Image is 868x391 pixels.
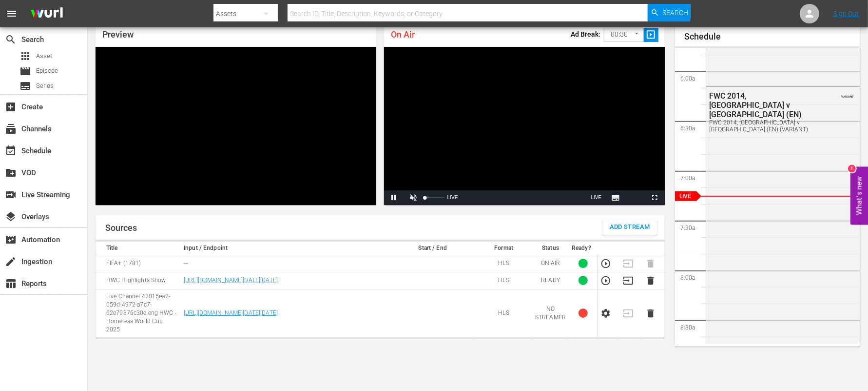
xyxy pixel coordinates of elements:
[685,32,861,41] h1: Schedule
[645,308,656,319] button: Delete
[600,258,611,269] button: Preview Stream
[390,242,475,255] th: Start / End
[5,167,17,179] span: VOD
[23,2,70,25] img: ans4CAIJ8jUAAAAAAAAAAAAAAAAAAAAAAAAgQb4GAAAAAAAAAAAAAAAAAAAAAAAAJMjXAAAAAAAAAAAAAAAAAAAAAAAAgAT5G...
[710,119,813,133] div: FWC 2014, [GEOGRAPHIC_DATA] v [GEOGRAPHIC_DATA] (EN) (VARIANT)
[5,256,17,268] span: Ingestion
[648,4,691,21] button: Search
[475,255,532,272] td: HLS
[184,277,278,284] a: [URL][DOMAIN_NAME][DATE][DATE]
[6,8,18,20] span: menu
[623,275,634,286] button: Transition
[36,66,58,76] span: Episode
[102,29,134,40] span: Preview
[662,4,688,21] span: Search
[96,289,181,337] td: Live Channel 42015ea2-659d-4972-a7c7-62e79876c30e eng HWC - Homeless World Cup 2025
[96,255,181,272] td: FIFA+ (1781)
[404,190,423,205] button: Unmute
[424,197,444,198] div: Volume Level
[384,190,404,205] button: Pause
[96,242,181,255] th: Title
[569,242,597,255] th: Ready?
[532,289,569,337] td: NO STREAMER
[587,190,606,205] button: Seek to live, currently playing live
[391,29,415,40] span: On Air
[604,25,644,44] div: 00:30
[532,255,569,272] td: ON AIR
[5,34,17,45] span: Search
[645,190,665,205] button: Fullscreen
[5,234,17,246] span: Automation
[184,309,278,316] a: [URL][DOMAIN_NAME][DATE][DATE]
[19,80,31,92] span: Series
[600,308,611,319] button: Configure
[710,91,813,119] div: FWC 2014, [GEOGRAPHIC_DATA] v [GEOGRAPHIC_DATA] (EN)
[19,65,31,77] span: Episode
[384,47,665,205] div: Video Player
[5,101,17,113] span: Create
[600,275,611,286] button: Preview Stream
[610,222,650,233] span: Add Stream
[5,189,17,201] span: Live Streaming
[19,50,31,62] span: Asset
[475,272,532,289] td: HLS
[645,275,656,286] button: Delete
[602,220,657,235] button: Add Stream
[626,190,645,205] button: Picture-in-Picture
[5,211,17,223] span: Overlays
[181,255,390,272] td: ---
[96,47,376,205] div: Video Player
[850,166,868,225] button: Open Feedback Widget
[645,29,656,41] span: slideshow_sharp
[475,289,532,337] td: HLS
[181,242,390,255] th: Input / Endpoint
[848,165,856,172] div: 1
[105,223,137,233] h1: Sources
[833,10,859,18] a: Sign Out
[447,190,458,205] div: LIVE
[5,145,17,157] span: Schedule
[591,195,602,200] span: LIVE
[36,81,54,91] span: Series
[532,272,569,289] td: READY
[475,242,532,255] th: Format
[532,242,569,255] th: Status
[96,272,181,289] td: HWC Highlights Show
[571,30,600,38] p: Ad Break:
[36,51,52,61] span: Asset
[5,278,17,289] span: Reports
[606,190,626,205] button: Subtitles
[5,123,17,135] span: Channels
[841,90,854,98] span: VARIANT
